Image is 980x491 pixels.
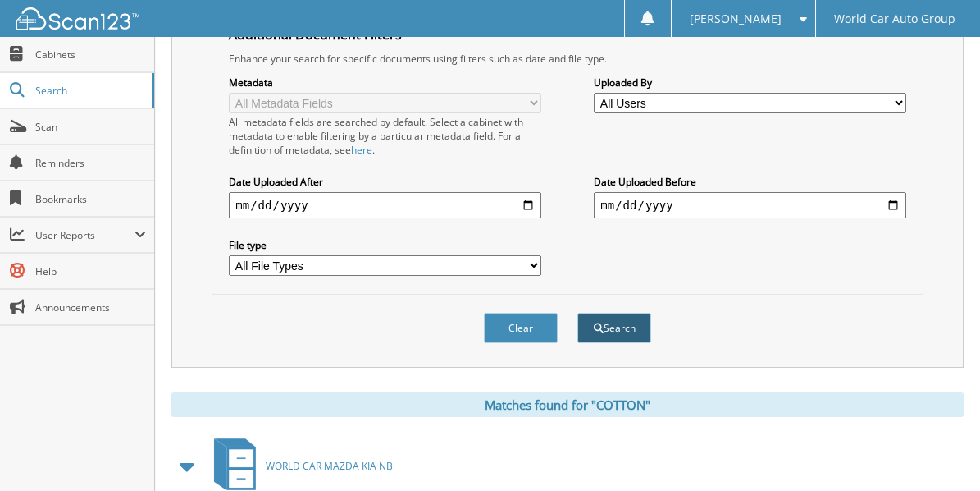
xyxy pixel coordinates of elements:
[35,264,146,278] span: Help
[898,412,980,491] iframe: Chat Widget
[35,228,134,242] span: User Reports
[229,192,540,218] input: start
[577,313,651,343] button: Search
[35,156,146,170] span: Reminders
[221,52,914,66] div: Enhance your search for specific documents using filters such as date and file type.
[594,175,905,189] label: Date Uploaded Before
[229,238,540,252] label: File type
[35,48,146,62] span: Cabinets
[229,76,540,89] label: Metadata
[171,392,964,417] div: Matches found for "COTTON"
[35,301,146,314] span: Announcements
[484,313,558,343] button: Clear
[266,459,393,473] span: WORLD CAR MAZDA KIA NB
[229,175,540,189] label: Date Uploaded After
[690,14,782,24] span: [PERSON_NAME]
[16,7,139,30] img: scan123-logo-white.svg
[229,115,540,157] div: All metadata fields are searched by default. Select a cabinet with metadata to enable filtering b...
[834,14,955,24] span: World Car Auto Group
[35,192,146,206] span: Bookmarks
[35,84,144,98] span: Search
[594,76,905,89] label: Uploaded By
[35,120,146,134] span: Scan
[594,192,905,218] input: end
[351,143,372,157] a: here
